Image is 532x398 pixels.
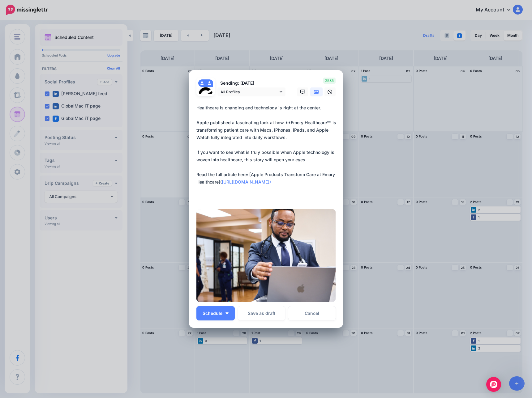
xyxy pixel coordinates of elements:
[225,312,229,314] img: arrow-down-white.png
[238,306,285,320] button: Save as draft
[221,89,278,95] span: All Profiles
[196,104,339,186] div: Healthcare is changing and technology is right at the center. Apple published a fascinating look ...
[486,377,501,392] div: Open Intercom Messenger
[206,79,213,87] img: user_default_image.png
[196,306,235,320] button: Schedule
[323,78,336,84] span: 2535
[198,79,206,87] img: user_default_image.png
[217,80,285,87] p: Sending: [DATE]
[288,306,336,320] a: Cancel
[217,87,285,96] a: All Profiles
[203,311,222,315] span: Schedule
[198,87,213,102] img: 409555759_898884492237736_7115004818314551315_n-bsa155138.jpg
[196,209,336,302] img: KTBO87HLUNFYYHKS2PMCGSLCE5ZS9M74.jpg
